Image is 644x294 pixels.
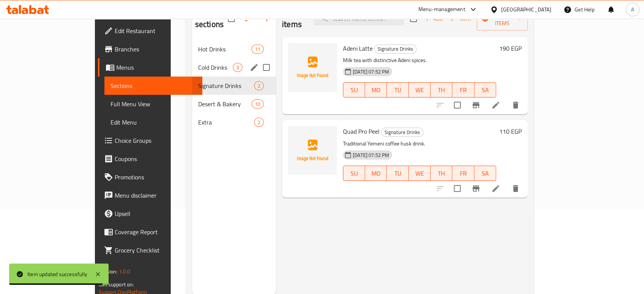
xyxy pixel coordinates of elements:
button: delete [506,96,525,114]
span: Extra [198,118,254,127]
span: Signature Drinks [381,128,423,137]
div: items [254,81,264,90]
span: [DATE] 07:52 PM [350,152,392,159]
span: Quad Pro Peel [343,126,380,137]
button: Branch-specific-item [467,179,485,198]
span: Cold Drinks [198,63,233,72]
span: Edit Menu [111,118,196,127]
button: FR [452,166,474,181]
button: Branch-specific-item [467,96,485,114]
span: Coupons [115,154,196,163]
img: Adeni Latte [288,43,337,92]
span: TH [434,168,449,179]
span: 11 [252,46,263,53]
button: FR [452,82,474,97]
button: TH [431,166,452,181]
button: delete [506,179,525,198]
span: 3 [233,64,242,71]
img: Quad Pro Peel [288,126,337,175]
span: Coverage Report [115,227,196,236]
div: Extra2 [192,113,276,131]
button: SA [474,82,496,97]
a: Edit Menu [104,113,202,131]
span: TU [390,168,405,179]
div: Item updated successfully [27,270,87,278]
span: SA [477,168,493,179]
span: TU [390,85,405,96]
p: Milk tea with distinctive Adeni spices. [343,56,496,65]
span: Desert & Bakery [198,99,252,109]
span: Signature Drinks [198,81,254,90]
a: Grocery Checklist [98,241,202,259]
a: Upsell [98,205,202,223]
span: Menu disclaimer [115,191,196,200]
span: Branches [115,45,196,54]
nav: Menu sections [192,37,276,134]
div: Desert & Bakery10 [192,95,276,113]
span: 10 [252,101,263,108]
span: SU [346,168,362,179]
a: Menus [98,58,202,77]
button: WE [409,166,431,181]
div: Signature Drinks [374,45,417,54]
div: items [252,45,264,54]
a: Coupons [98,150,202,168]
div: [GEOGRAPHIC_DATA] [501,5,551,14]
span: MO [368,85,384,96]
h6: 190 EGP [499,43,522,54]
div: Menu-management [418,5,465,14]
span: Choice Groups [115,136,196,145]
button: SA [474,166,496,181]
div: Hot Drinks11 [192,40,276,58]
span: Adeni Latte [343,43,373,54]
span: Sections [111,81,196,90]
button: TU [387,166,409,181]
a: Choice Groups [98,131,202,150]
span: Upsell [115,209,196,218]
a: Promotions [98,168,202,186]
a: Edit Restaurant [98,22,202,40]
div: Cold Drinks3edit [192,58,276,77]
a: Menu disclaimer [98,186,202,205]
a: Edit menu item [491,184,500,193]
p: Traditional Yemeni coffee husk drink. [343,139,496,149]
span: MO [368,168,384,179]
a: Edit menu item [491,101,500,110]
span: FR [455,85,471,96]
span: 2 [255,82,263,89]
button: edit [248,62,260,73]
button: TH [431,82,452,97]
span: SA [477,85,493,96]
div: items [233,63,242,72]
h2: Menu items [282,7,305,30]
span: 2 [255,119,263,126]
h2: Menu sections [195,7,228,30]
span: WE [412,85,428,96]
span: Signature Drinks [375,45,416,53]
div: items [254,118,264,127]
span: TH [434,85,449,96]
span: Get support on: [99,280,134,289]
span: A [631,5,634,14]
a: Full Menu View [104,95,202,113]
span: Full Menu View [111,99,196,109]
span: FR [455,168,471,179]
a: Coverage Report [98,223,202,241]
span: WE [412,168,428,179]
a: Branches [98,40,202,58]
button: TU [387,82,409,97]
button: SU [343,166,365,181]
span: Grocery Checklist [115,246,196,255]
button: SU [343,82,365,97]
span: Select to update [449,181,465,197]
div: Signature Drinks [381,128,423,137]
span: Menus [116,63,196,72]
span: Edit Restaurant [115,26,196,35]
h6: 110 EGP [499,126,522,137]
span: Hot Drinks [198,45,252,54]
span: SU [346,85,362,96]
span: 1.0.0 [119,267,131,276]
